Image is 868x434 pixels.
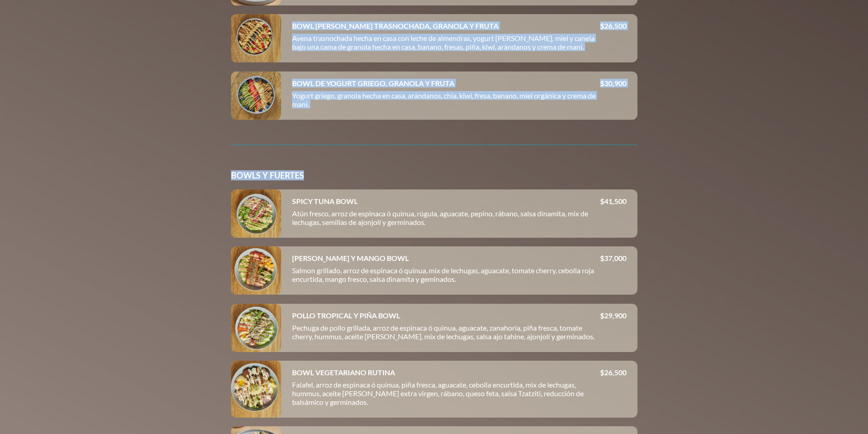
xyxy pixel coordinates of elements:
[600,254,627,262] p: $ 37,000
[231,170,637,180] h3: BOWLS Y FUERTES
[292,79,454,87] h4: BOWL DE YOGURT GRIEGO, GRANOLA Y FRUTA
[292,21,498,30] h4: BOWL [PERSON_NAME] TRASNOCHADA, GRANOLA Y FRUTA
[600,197,627,205] p: $ 41,500
[292,209,600,230] p: Atún fresco, arroz de espinaca ó quinua, rúgula, aguacate, pepino, rábano, salsa dinamita, mix de...
[600,368,627,377] p: $ 26,500
[292,323,600,344] p: Pechuga de pollo grillada, arroz de espinaca ó quinua, aguacate, zanahoria, piña fresca, tomate c...
[292,197,358,205] h4: SPICY TUNA BOWL
[600,311,627,320] p: $ 29,900
[292,368,395,377] h4: BOWL VEGETARIANO RUTINA
[292,311,400,320] h4: POLLO TROPICAL Y PIÑA BOWL
[292,266,600,287] p: Salmon grillado, arroz de espinaca ó quinua, mix de lechugas, aguacate, tomate cherry, cebolla ro...
[292,380,600,410] p: Falafel, arroz de espinaca ó quinua, piña fresca, aguacate, cebolla encurtida, mix de lechugas, h...
[292,254,409,262] h4: [PERSON_NAME] Y MANGO BOWL
[600,21,627,30] p: $ 26,500
[292,91,600,112] p: Yogurt griego, granola hecha en casa, arándanos, chía, kiwi, fresa, banano, miel orgánica y crema...
[292,34,600,55] p: Avena trasnochada hecha en casa con leche de almendras, yogurt [PERSON_NAME], miel y canela bajo ...
[600,79,627,87] p: $ 30,900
